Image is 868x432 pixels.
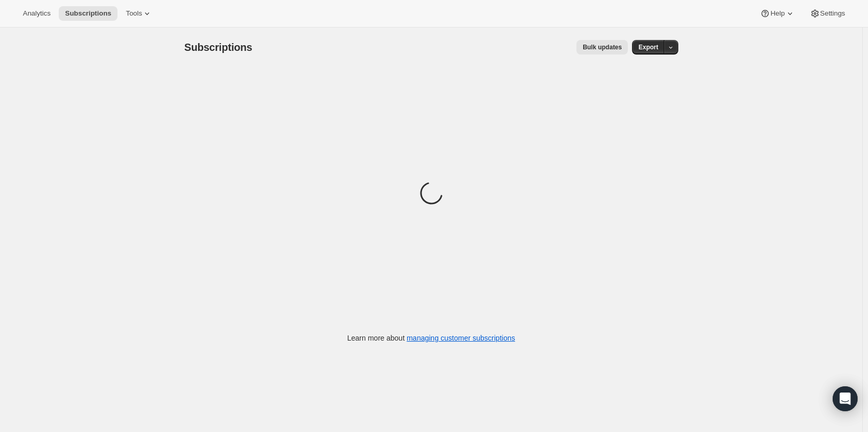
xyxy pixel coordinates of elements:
[833,386,858,411] div: Open Intercom Messenger
[65,9,111,18] span: Subscriptions
[754,6,801,21] button: Help
[120,6,159,21] button: Tools
[583,43,622,51] span: Bulk updates
[23,9,50,18] span: Analytics
[126,9,142,18] span: Tools
[185,42,253,53] span: Subscriptions
[406,334,515,342] a: managing customer subscriptions
[17,6,57,21] button: Analytics
[820,9,845,18] span: Settings
[804,6,851,21] button: Settings
[59,6,117,21] button: Subscriptions
[632,40,664,55] button: Export
[638,43,658,51] span: Export
[576,40,628,55] button: Bulk updates
[770,9,784,18] span: Help
[347,333,515,343] p: Learn more about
